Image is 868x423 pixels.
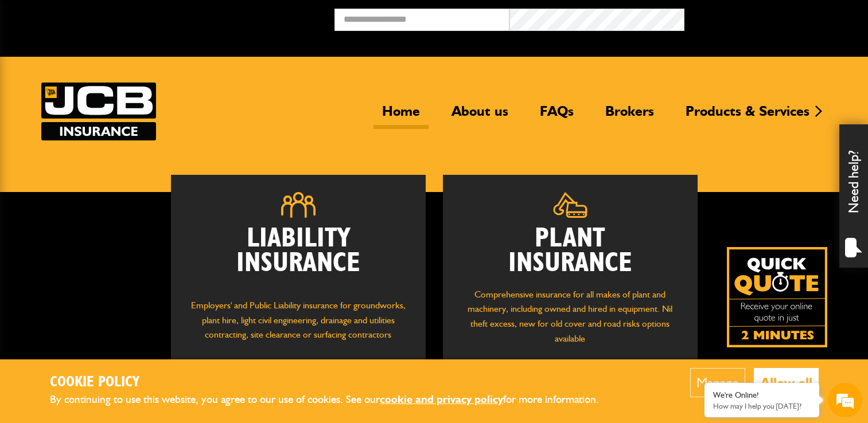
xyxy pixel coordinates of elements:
[443,103,517,129] a: About us
[690,368,745,397] button: Manage
[713,390,811,400] div: We're Online!
[727,247,827,347] a: Get your insurance quote isn just 2-minutes
[839,124,868,268] div: Need help?
[713,402,811,410] p: How may I help you today?
[41,83,156,140] img: JCB Insurance Services logo
[188,298,408,353] p: Employers' and Public Liability insurance for groundworks, plant hire, light civil engineering, d...
[373,103,429,129] a: Home
[380,393,503,406] a: cookie and privacy policy
[460,226,680,276] h2: Plant Insurance
[50,374,618,391] h2: Cookie Policy
[684,9,859,26] button: Broker Login
[754,368,819,397] button: Allow all
[677,103,818,129] a: Products & Services
[460,287,680,346] p: Comprehensive insurance for all makes of plant and machinery, including owned and hired in equipm...
[531,103,582,129] a: FAQs
[597,103,663,129] a: Brokers
[50,391,618,409] p: By continuing to use this website, you agree to our use of cookies. See our for more information.
[188,226,408,287] h2: Liability Insurance
[41,83,156,140] a: JCB Insurance Services
[727,247,827,347] img: Quick Quote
